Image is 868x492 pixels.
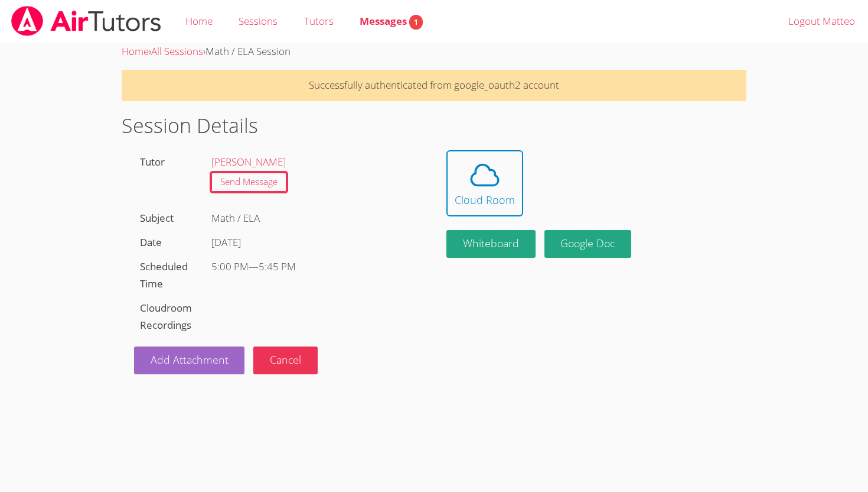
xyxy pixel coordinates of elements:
[455,192,515,208] div: Cloud Room
[211,234,416,251] div: [DATE]
[140,155,165,169] label: Tutor
[211,173,286,192] a: Send Message
[544,230,632,258] a: Google Doc
[360,14,423,28] span: Messages
[446,230,536,258] button: Whiteboard
[211,258,416,276] div: —
[122,43,746,60] div: › ›
[140,211,174,225] label: Subject
[259,260,296,273] span: 5:45 PM
[211,155,286,169] a: [PERSON_NAME]
[10,6,162,36] img: airtutors_banner-c4298cdbf04f3fff15de1276eac7730deb9818008684d7c2e4769d2f7ddbe033.png
[122,70,746,101] p: Successfully authenticated from google_oauth2 account
[122,44,149,58] a: Home
[151,44,203,58] a: All Sessions
[140,235,162,249] label: Date
[140,260,188,290] label: Scheduled Time
[211,260,249,273] span: 5:00 PM
[253,347,318,374] button: Cancel
[134,347,245,374] a: Add Attachment
[140,301,192,332] label: Cloudroom Recordings
[446,150,523,216] button: Cloud Room
[122,111,746,141] h1: Session Details
[205,44,291,58] span: Math / ELA Session
[206,206,422,231] div: Math / ELA
[409,15,423,30] span: 1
